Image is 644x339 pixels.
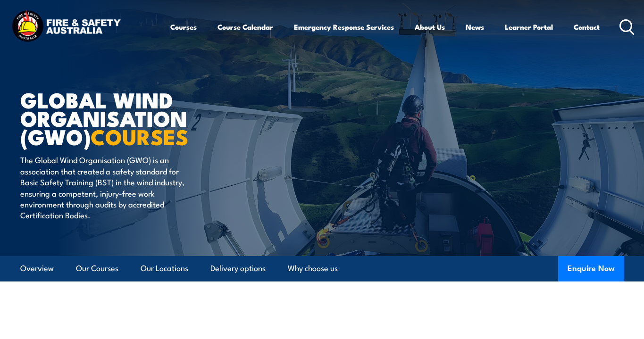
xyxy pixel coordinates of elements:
a: News [466,16,484,38]
a: Courses [170,16,197,38]
h1: Global Wind Organisation (GWO) [20,90,253,145]
a: Our Locations [141,256,188,281]
strong: COURSES [91,120,188,152]
a: Emergency Response Services [294,16,394,38]
a: Course Calendar [217,16,273,38]
a: Contact [574,16,600,38]
a: Our Courses [76,256,118,281]
a: Delivery options [210,256,266,281]
a: About Us [415,16,445,38]
a: Overview [20,256,54,281]
button: Enquire Now [558,256,624,281]
a: Why choose us [288,256,338,281]
a: Learner Portal [505,16,553,38]
p: The Global Wind Organisation (GWO) is an association that created a safety standard for Basic Saf... [20,154,192,220]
